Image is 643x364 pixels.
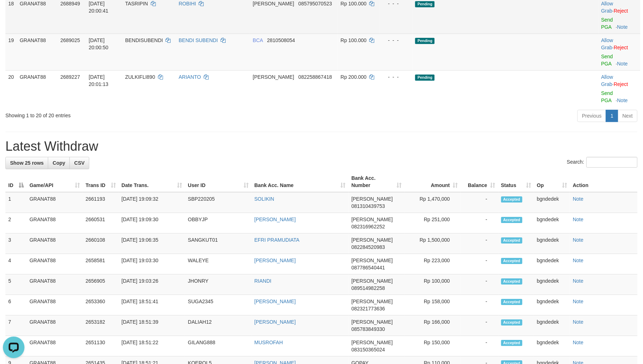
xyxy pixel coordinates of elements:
a: Note [573,319,584,325]
td: GRANAT88 [17,33,58,70]
a: Send PGA [601,54,613,67]
a: Note [573,258,584,263]
span: Copy 087786540441 to clipboard [352,265,385,270]
a: Allow Grab [601,1,613,14]
span: Copy 089514982258 to clipboard [352,285,385,291]
th: ID: activate to sort column descending [5,172,27,192]
td: 2656905 [83,274,119,295]
td: 2653360 [83,295,119,315]
a: Send PGA [601,90,613,103]
a: ROBIHI [179,1,196,6]
a: Allow Grab [601,37,613,50]
td: bgndedek [534,233,570,254]
td: GILANG888 [185,336,252,356]
a: Reject [614,8,628,14]
td: WALEYE [185,254,252,274]
th: Date Trans.: activate to sort column ascending [119,172,185,192]
span: TASRIPIN [125,1,148,6]
span: Accepted [501,319,523,326]
span: [DATE] 20:00:50 [89,37,109,50]
a: Previous [578,110,606,122]
span: Copy 085795070523 to clipboard [298,1,332,6]
div: Showing 1 to 20 of 20 entries [5,109,263,119]
td: - [461,315,498,336]
a: [PERSON_NAME] [254,258,296,263]
a: Note [573,278,584,284]
span: Show 25 rows [10,160,44,166]
th: Bank Acc. Number: activate to sort column ascending [349,172,405,192]
a: MUSROFAH [254,340,283,345]
td: 2658581 [83,254,119,274]
td: bgndedek [534,254,570,274]
a: Note [573,340,584,345]
span: [PERSON_NAME] [253,74,294,80]
td: Rp 166,000 [405,315,461,336]
input: Search: [587,157,638,168]
td: 2660531 [83,213,119,233]
td: 7 [5,315,27,336]
span: 2689025 [60,37,80,43]
td: Rp 251,000 [405,213,461,233]
td: bgndedek [534,213,570,233]
td: Rp 1,500,000 [405,233,461,254]
td: GRANAT88 [27,315,83,336]
td: - [461,295,498,315]
span: Accepted [501,217,523,223]
span: [DATE] 20:00:41 [89,1,109,14]
button: Open LiveChat chat widget [3,3,24,24]
td: [DATE] 18:51:22 [119,336,185,356]
a: [PERSON_NAME] [254,299,296,304]
a: CSV [69,157,89,169]
td: 2660108 [83,233,119,254]
span: Copy 083150365024 to clipboard [352,347,385,352]
td: GRANAT88 [27,254,83,274]
td: bgndedek [534,336,570,356]
a: Note [617,97,628,103]
th: User ID: activate to sort column ascending [185,172,252,192]
span: Copy 082316962252 to clipboard [352,224,385,229]
span: Copy [53,160,65,166]
td: 1 [5,192,27,213]
span: [PERSON_NAME] [352,237,393,243]
span: [PERSON_NAME] [352,217,393,222]
span: CSV [74,160,85,166]
a: Note [617,24,628,30]
span: [PERSON_NAME] [352,299,393,304]
td: · [598,70,640,107]
td: bgndedek [534,295,570,315]
span: 2689227 [60,74,80,80]
td: GRANAT88 [27,336,83,356]
td: [DATE] 19:09:30 [119,213,185,233]
span: Copy 082258867418 to clipboard [298,74,332,80]
td: · [598,33,640,70]
td: - [461,274,498,295]
a: [PERSON_NAME] [254,217,296,222]
span: Copy 082284520983 to clipboard [352,244,385,250]
td: [DATE] 18:51:39 [119,315,185,336]
td: GRANAT88 [27,233,83,254]
td: Rp 158,000 [405,295,461,315]
span: [PERSON_NAME] [352,340,393,345]
span: Copy 081310439753 to clipboard [352,203,385,209]
td: GRANAT88 [27,295,83,315]
td: 2651130 [83,336,119,356]
td: Rp 100,000 [405,274,461,295]
td: SANGKUT01 [185,233,252,254]
a: Note [573,237,584,243]
td: - [461,233,498,254]
a: SOLIKIN [254,196,274,202]
a: Show 25 rows [5,157,48,169]
span: ZULKIFLI890 [125,74,155,80]
span: Copy 2810508054 to clipboard [267,37,295,43]
td: GRANAT88 [27,274,83,295]
a: [PERSON_NAME] [254,319,296,325]
span: · [601,1,614,14]
h1: Latest Withdraw [5,139,638,154]
th: Action [570,172,638,192]
a: Note [573,299,584,304]
td: OBBYJP [185,213,252,233]
td: GRANAT88 [27,213,83,233]
td: Rp 1,470,000 [405,192,461,213]
a: RIANDI [254,278,271,284]
a: 1 [606,110,618,122]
